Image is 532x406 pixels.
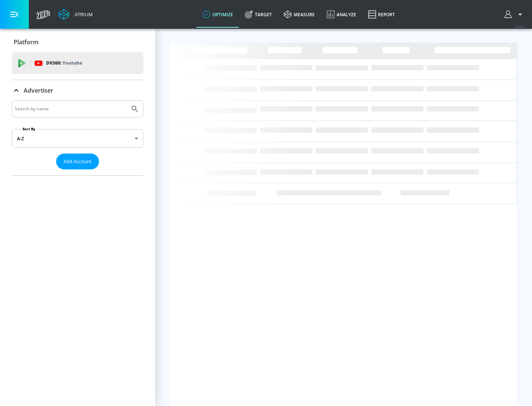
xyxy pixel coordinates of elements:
div: DV360: Youtube [12,52,143,74]
div: Platform [12,32,143,52]
span: Add Account [64,157,92,166]
a: optimize [197,1,239,28]
div: Atrium [72,11,93,18]
label: Sort By [21,127,37,131]
a: Report [362,1,401,28]
p: Platform [14,38,38,46]
p: DV360: [46,59,82,67]
a: Analyze [321,1,362,28]
a: Atrium [58,9,93,20]
a: measure [278,1,321,28]
button: Add Account [56,154,99,169]
input: Search by name [15,104,127,114]
p: Advertiser [24,86,53,94]
span: v 4.24.0 [514,24,525,28]
a: Target [239,1,278,28]
nav: list of Advertiser [12,169,143,175]
div: Advertiser [12,80,143,101]
div: Advertiser [12,100,143,175]
div: A-Z [12,129,143,148]
p: Youtube [62,59,82,67]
